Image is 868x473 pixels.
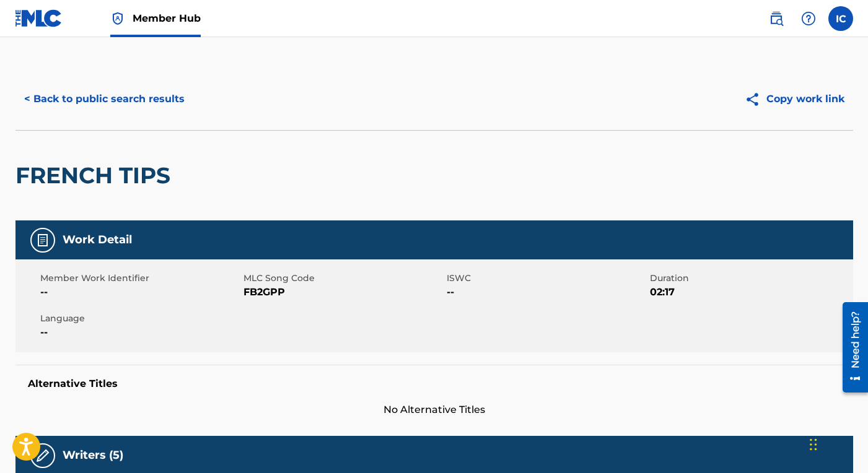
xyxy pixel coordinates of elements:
h5: Writers (5) [63,448,123,462]
button: < Back to public search results [15,84,193,115]
img: Top Rightsholder [110,11,125,26]
span: Member Hub [133,11,201,25]
h2: FRENCH TIPS [15,162,177,189]
span: Duration [650,272,850,285]
img: help [801,11,816,26]
iframe: Resource Center [833,297,868,399]
div: Drag [810,426,817,463]
h5: Work Detail [63,233,132,247]
span: Member Work Identifier [40,272,240,285]
span: MLC Song Code [243,272,444,285]
a: Public Search [764,6,789,31]
img: Copy work link [745,92,766,107]
button: Copy work link [736,84,853,115]
span: FB2GPP [243,285,444,300]
span: ISWC [447,272,647,285]
span: No Alternative Titles [15,402,853,417]
span: -- [447,285,647,300]
span: Language [40,312,240,325]
span: 02:17 [650,285,850,300]
div: User Menu [828,6,853,31]
h5: Alternative Titles [28,378,841,390]
img: Work Detail [35,233,50,248]
span: -- [40,285,240,300]
img: Writers [35,448,50,463]
iframe: Chat Widget [806,414,868,473]
img: search [769,11,784,26]
img: MLC Logo [15,9,63,27]
span: -- [40,325,240,340]
div: Help [796,6,821,31]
